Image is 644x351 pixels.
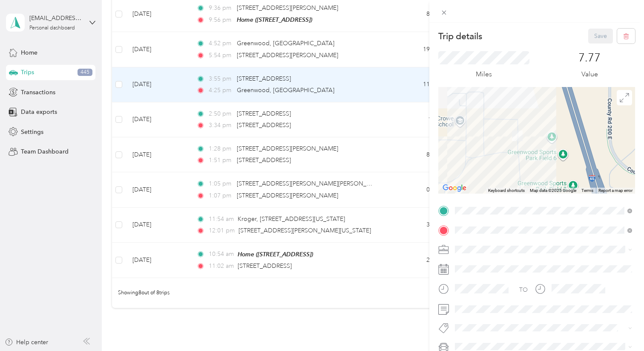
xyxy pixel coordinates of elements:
img: Google [440,183,469,194]
a: Report a map error [598,188,632,193]
a: Terms (opens in new tab) [581,188,593,193]
p: Trip details [438,30,482,42]
p: Miles [476,69,492,80]
iframe: Everlance-gr Chat Button Frame [596,303,644,351]
span: Map data ©2025 Google [530,188,576,193]
p: 7.77 [578,51,601,65]
div: TO [519,285,528,294]
button: Keyboard shortcuts [488,188,525,194]
a: Open this area in Google Maps (opens a new window) [440,183,469,194]
p: Value [581,69,598,80]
